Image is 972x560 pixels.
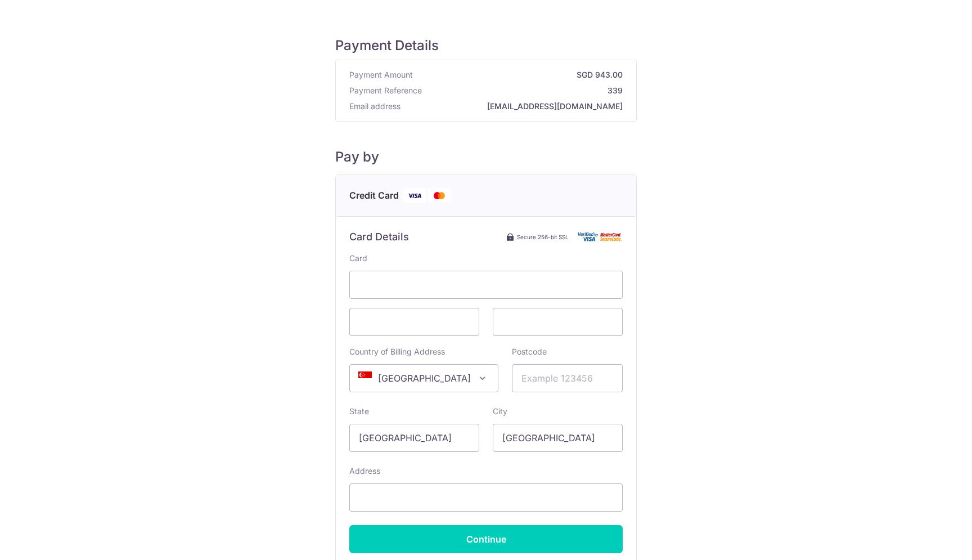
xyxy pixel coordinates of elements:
[350,365,498,392] span: Singapore
[426,85,623,96] strong: 339
[428,189,451,203] img: Mastercard
[517,232,569,241] span: Secure 256-bit SSL
[502,315,613,329] iframe: Secure card security code input frame
[403,189,426,203] img: Visa
[349,465,380,477] label: Address
[349,189,399,203] span: Credit Card
[349,101,400,112] span: Email address
[335,37,637,54] h5: Payment Details
[417,69,623,80] strong: SGD 943.00
[512,364,623,392] input: Example 123456
[578,232,623,241] img: Card secure
[493,406,507,417] label: City
[359,315,470,329] iframe: Secure card expiration date input frame
[349,364,498,392] span: Singapore
[359,278,613,292] iframe: Secure card number input frame
[349,346,445,357] label: Country of Billing Address
[405,101,623,112] strong: [EMAIL_ADDRESS][DOMAIN_NAME]
[349,253,367,264] label: Card
[349,406,369,417] label: State
[512,346,547,357] label: Postcode
[349,230,409,244] h6: Card Details
[335,149,637,165] h5: Pay by
[349,525,623,553] input: Continue
[349,85,422,96] span: Payment Reference
[349,69,413,80] span: Payment Amount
